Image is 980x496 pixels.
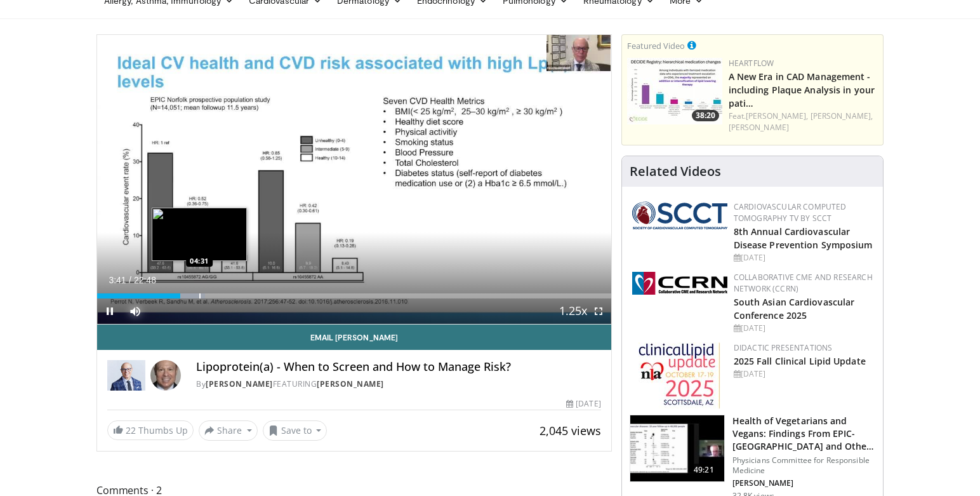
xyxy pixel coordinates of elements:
img: a04ee3ba-8487-4636-b0fb-5e8d268f3737.png.150x105_q85_autocrop_double_scale_upscale_version-0.2.png [632,272,727,295]
img: d65bce67-f81a-47c5-b47d-7b8806b59ca8.jpg.150x105_q85_autocrop_double_scale_upscale_version-0.2.jpg [639,342,720,409]
a: 22 Thumbs Up [107,420,194,440]
button: Save to [263,420,328,441]
div: By FEATURING [196,379,601,390]
a: Email [PERSON_NAME] [97,325,611,350]
span: 49:21 [689,464,719,476]
a: South Asian Cardiovascular Conference 2025 [734,296,855,321]
span: 3:41 [109,275,126,285]
h4: Related Videos [630,164,721,179]
a: Cardiovascular Computed Tomography TV by SCCT [734,201,847,224]
span: 22 [126,424,136,436]
h4: Lipoprotein(a) - When to Screen and How to Manage Risk? [196,360,601,374]
a: Collaborative CME and Research Network (CCRN) [734,272,873,294]
img: Avatar [150,360,181,391]
a: [PERSON_NAME], [746,111,808,121]
button: Mute [122,298,148,324]
img: image.jpeg [152,208,247,261]
div: [DATE] [734,368,873,380]
a: [PERSON_NAME] [729,122,789,133]
div: Progress Bar [97,293,611,298]
span: 38:20 [692,110,719,121]
div: [DATE] [734,323,873,334]
div: Feat. [729,111,878,133]
a: 2025 Fall Clinical Lipid Update [734,355,866,367]
a: 38:20 [627,58,722,124]
div: [DATE] [566,398,600,410]
a: A New Era in CAD Management - including Plaque Analysis in your pati… [729,70,875,109]
img: 51a70120-4f25-49cc-93a4-67582377e75f.png.150x105_q85_autocrop_double_scale_upscale_version-0.2.png [632,201,727,229]
h3: Health of Vegetarians and Vegans: Findings From EPIC-[GEOGRAPHIC_DATA] and Othe… [732,415,875,453]
span: 2,045 views [540,423,601,438]
img: 606f2b51-b844-428b-aa21-8c0c72d5a896.150x105_q85_crop-smart_upscale.jpg [630,415,724,481]
a: [PERSON_NAME], [811,111,873,121]
img: 738d0e2d-290f-4d89-8861-908fb8b721dc.150x105_q85_crop-smart_upscale.jpg [627,58,722,124]
a: [PERSON_NAME] [206,379,273,389]
p: [PERSON_NAME] [732,478,875,488]
button: Playback Rate [560,298,586,324]
a: [PERSON_NAME] [317,379,384,389]
a: Heartflow [729,58,774,69]
button: Share [199,420,258,441]
button: Pause [97,298,122,324]
video-js: Video Player [97,35,611,325]
div: Didactic Presentations [734,342,873,354]
div: [DATE] [734,252,873,264]
button: Fullscreen [586,298,611,324]
p: Physicians Committee for Responsible Medicine [732,455,875,476]
span: / [129,275,131,285]
span: 22:48 [134,275,156,285]
a: 8th Annual Cardiovascular Disease Prevention Symposium [734,225,873,251]
img: Dr. Robert S. Rosenson [107,360,145,391]
small: Featured Video [627,40,685,51]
